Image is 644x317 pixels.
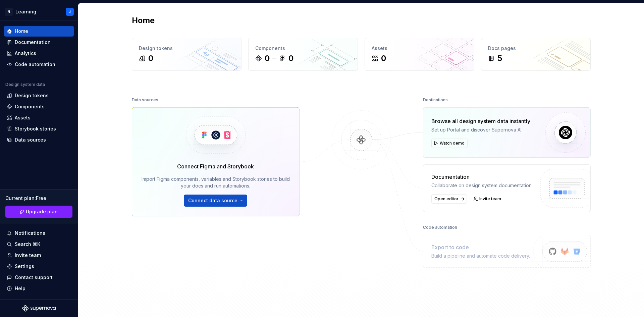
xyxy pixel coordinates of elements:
div: Contact support [15,274,53,281]
div: 0 [381,53,386,64]
div: N [5,8,13,16]
div: Docs pages [488,45,584,52]
a: Assets [4,112,74,123]
a: Invite team [471,194,504,204]
a: Code automation [4,59,74,70]
div: Documentation [431,173,533,181]
div: Design system data [5,82,45,87]
div: Destinations [423,95,448,105]
div: Browse all design system data instantly [431,117,530,125]
div: Home [15,28,28,35]
a: Invite team [4,250,74,261]
div: Collaborate on design system documentation. [431,182,533,189]
div: Data sources [132,95,158,105]
div: Help [15,285,25,292]
a: Storybook stories [4,123,74,134]
div: Design tokens [139,45,234,52]
div: Analytics [15,50,36,57]
a: Design tokens [4,90,74,101]
button: Search ⌘K [4,239,74,250]
button: Help [4,283,74,294]
div: 5 [497,53,502,64]
div: Assets [372,45,467,52]
a: Analytics [4,48,74,59]
a: Docs pages5 [481,38,591,71]
div: J [69,9,71,14]
div: Export to code [431,243,530,251]
button: Connect data source [184,195,247,207]
div: 0 [288,53,293,64]
button: Contact support [4,272,74,283]
div: Data sources [15,137,46,143]
a: Components [4,101,74,112]
div: Invite team [15,252,41,259]
a: Design tokens0 [132,38,241,71]
div: Assets [15,114,31,121]
div: Storybook stories [15,125,56,132]
div: Import Figma components, variables and Storybook stories to build your docs and run automations. [142,176,290,189]
button: Notifications [4,228,74,239]
div: Search ⌘K [15,241,40,248]
div: Current plan : Free [5,195,72,202]
span: Connect data source [188,197,237,204]
span: Invite team [479,196,501,202]
a: Open editor [431,194,467,204]
div: 0 [148,53,153,64]
div: Notifications [15,230,45,236]
span: Watch demo [440,141,465,146]
div: Documentation [15,39,51,46]
div: Code automation [15,61,55,68]
button: NLearningJ [1,4,76,19]
span: Open editor [434,196,459,202]
div: Components [15,103,45,110]
div: Learning [15,8,36,15]
button: Watch demo [431,139,468,148]
div: 0 [265,53,270,64]
div: Design tokens [15,92,49,99]
a: Home [4,26,74,37]
a: Data sources [4,135,74,145]
div: Set up Portal and discover Supernova AI. [431,126,530,133]
div: Connect Figma and Storybook [177,162,254,170]
div: Settings [15,263,34,270]
a: Settings [4,261,74,272]
div: Build a pipeline and automate code delivery. [431,253,530,259]
a: Assets0 [365,38,474,71]
button: Upgrade plan [5,206,72,218]
svg: Supernova Logo [22,305,56,312]
span: Upgrade plan [26,208,58,215]
div: Components [255,45,351,52]
a: Documentation [4,37,74,48]
h2: Home [132,15,155,26]
div: Code automation [423,223,457,232]
a: Components00 [248,38,358,71]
